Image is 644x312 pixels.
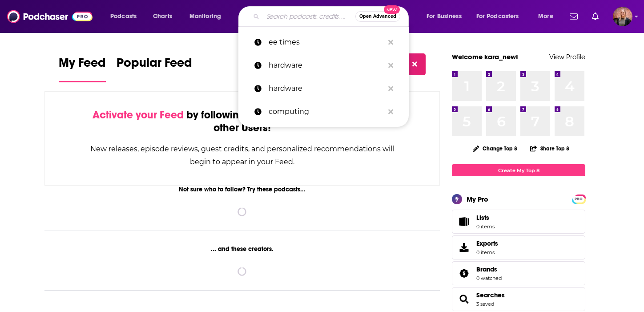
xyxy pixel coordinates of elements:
span: Popular Feed [117,55,192,76]
a: View Profile [549,53,585,61]
a: Popular Feed [117,55,192,82]
a: My Feed [59,55,106,82]
p: hardware [269,77,384,100]
a: hardware [238,54,409,77]
button: open menu [532,9,564,24]
a: ee times [238,31,409,54]
a: PRO [573,195,584,202]
div: New releases, episode reviews, guest credits, and personalized recommendations will begin to appe... [89,142,395,168]
a: Lists [452,210,585,234]
a: Searches [476,291,505,299]
a: hardware [238,77,409,100]
span: Lists [455,215,473,228]
a: Brands [476,265,502,273]
button: open menu [183,9,233,24]
span: Open Advanced [359,14,396,19]
button: Change Top 8 [467,143,523,154]
button: open menu [471,9,532,24]
a: Show notifications dropdown [588,9,602,24]
a: computing [238,100,409,123]
span: 0 items [476,223,495,230]
div: Search podcasts, credits, & more... [247,6,417,27]
button: open menu [104,9,148,24]
button: Open AdvancedNew [355,11,400,22]
span: Lists [476,214,495,222]
a: Charts [147,9,177,24]
span: Monitoring [189,10,221,23]
p: ee times [269,31,384,54]
div: My Pro [467,195,488,203]
a: Show notifications dropdown [566,9,581,24]
span: New [384,5,400,14]
div: ... and these creators. [44,245,440,253]
span: Podcasts [110,10,137,23]
span: Charts [153,10,172,23]
span: Exports [476,239,498,247]
div: by following Podcasts, Creators, Lists, and other Users! [89,109,395,134]
div: Not sure who to follow? Try these podcasts... [44,186,440,193]
a: 0 watched [476,275,502,281]
button: Share Top 8 [530,140,570,157]
img: Podchaser - Follow, Share and Rate Podcasts [7,8,93,25]
span: Brands [452,261,585,285]
span: My Feed [59,55,106,76]
span: Activate your Feed [93,108,184,122]
span: Brands [476,265,497,273]
span: For Podcasters [476,10,519,23]
a: Searches [455,293,473,305]
button: open menu [420,9,473,24]
a: Welcome kara_new! [452,53,518,61]
span: Searches [452,287,585,311]
img: User Profile [613,7,632,26]
input: Search podcasts, credits, & more... [263,9,355,24]
p: computing [269,100,384,123]
span: More [538,10,553,23]
span: Exports [455,241,473,254]
button: Show profile menu [613,7,632,26]
p: hardware [269,54,384,77]
a: 3 saved [476,301,494,307]
span: For Business [427,10,462,23]
span: PRO [573,196,584,203]
span: Lists [476,214,489,222]
a: Create My Top 8 [452,164,585,176]
a: Brands [455,267,473,280]
span: 0 items [476,249,498,255]
a: Exports [452,235,585,259]
span: Logged in as kara_new [613,7,632,26]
